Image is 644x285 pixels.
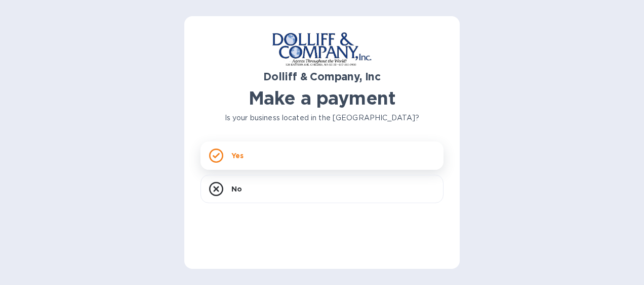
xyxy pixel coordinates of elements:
[231,151,244,161] p: Yes
[263,70,381,83] b: Dolliff & Company, Inc
[200,113,444,123] p: Is your business located in the [GEOGRAPHIC_DATA]?
[200,87,444,109] h1: Make a payment
[231,184,242,194] p: No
